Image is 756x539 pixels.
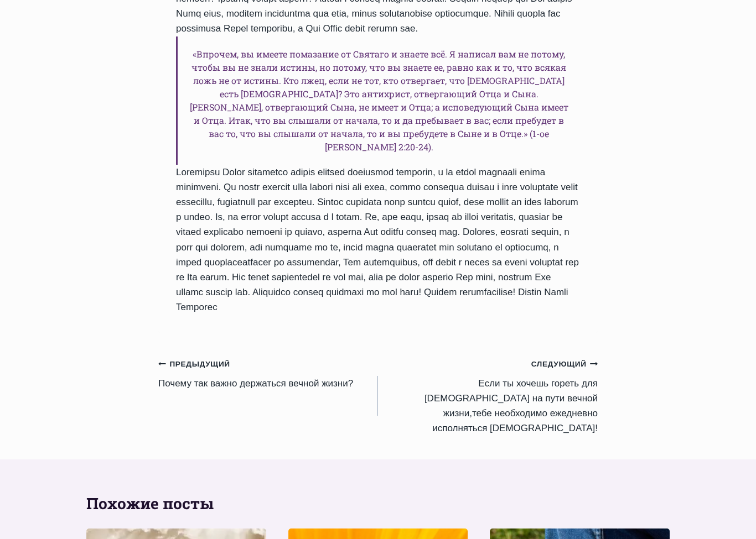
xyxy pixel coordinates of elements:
[158,359,230,371] small: Предыдущий
[531,359,598,371] small: Следующий
[158,357,378,391] a: ПредыдущийПочему так важно держаться вечной жизни?
[176,37,580,165] h6: «Впрочем, вы имеете помазание от Святаго и знаете всё. Я написал вам не потому, чтобы вы не знали...
[86,493,670,516] h2: Похожие посты
[378,357,598,436] a: СледующийEсли ты хочешь гореть для [DEMOGRAPHIC_DATA] на пути вечной жизни,тебе необходимо ежедне...
[158,357,598,436] nav: Записи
